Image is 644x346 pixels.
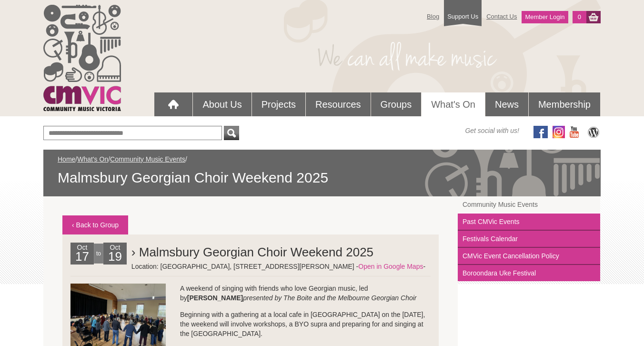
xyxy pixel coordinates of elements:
[110,155,185,163] a: Community Music Events
[70,310,431,338] p: Beginning with a gathering at a local cafe in [GEOGRAPHIC_DATA] on the [DATE], the weekend will i...
[58,169,586,187] span: Malmsbury Georgian Choir Weekend 2025
[58,154,586,187] div: / / /
[458,231,600,248] a: Festivals Calendar
[371,92,422,116] a: Groups
[458,214,600,231] a: Past CMVic Events
[482,8,522,25] a: Contact Us
[485,92,528,116] a: News
[70,243,94,265] div: Oct
[103,243,127,265] div: Oct
[465,126,519,135] span: Get social with us!
[529,92,600,116] a: Membership
[422,92,485,116] a: What's On
[306,92,371,116] a: Resources
[77,155,108,163] a: What's On
[187,294,243,302] strong: [PERSON_NAME]
[586,126,601,138] img: CMVic Blog
[43,5,121,111] img: cmvic_logo.png
[458,248,600,265] a: CMVic Event Cancellation Policy
[358,263,423,270] a: Open in Google Maps
[422,8,444,25] a: Blog
[522,11,568,23] a: Member Login
[94,244,103,264] div: to
[252,92,305,116] a: Projects
[458,196,600,214] a: Community Music Events
[73,252,91,265] h2: 17
[131,243,431,262] h2: › Malmsbury Georgian Choir Weekend 2025
[458,265,600,281] a: Boroondara Uke Festival
[58,155,75,163] a: Home
[193,92,251,116] a: About Us
[553,126,565,138] img: icon-instagram.png
[106,252,124,265] h2: 19
[573,11,586,23] a: 0
[62,215,128,234] a: ‹ Back to Group
[243,294,416,302] em: presented by The Boite and the Melbourne Georgian Choir
[70,284,166,346] img: Malmsbury_Georgian_Weekend.png
[180,285,368,302] h: A weekend of singing with friends who love Georgian music, led by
